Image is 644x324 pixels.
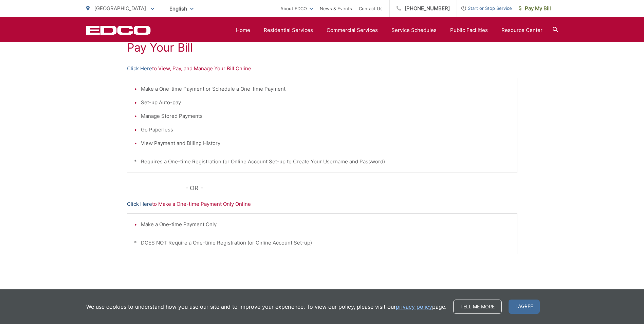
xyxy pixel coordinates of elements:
[264,26,313,34] a: Residential Services
[509,300,540,314] span: I agree
[280,4,313,13] a: About EDCO
[134,158,510,166] p: * Requires a One-time Registration (or Online Account Set-up to Create Your Username and Password)
[501,26,542,34] a: Resource Center
[86,303,446,311] p: We use cookies to understand how you use our site and to improve your experience. To view our pol...
[86,25,151,35] a: EDCD logo. Return to the homepage.
[185,183,517,193] p: - OR -
[453,300,502,314] a: Tell me more
[141,220,510,229] li: Make a One-time Payment Only
[127,200,152,208] a: Click Here
[127,200,517,208] p: to Make a One-time Payment Only Online
[94,5,146,12] span: [GEOGRAPHIC_DATA]
[320,4,352,13] a: News & Events
[141,112,510,120] li: Manage Stored Payments
[327,26,378,34] a: Commercial Services
[359,4,383,13] a: Contact Us
[391,26,437,34] a: Service Schedules
[141,126,510,134] li: Go Paperless
[127,65,517,73] p: to View, Pay, and Manage Your Bill Online
[164,3,199,15] span: English
[450,26,488,34] a: Public Facilities
[127,65,152,73] a: Click Here
[141,85,510,93] li: Make a One-time Payment or Schedule a One-time Payment
[141,98,510,107] li: Set-up Auto-pay
[134,239,510,247] p: * DOES NOT Require a One-time Registration (or Online Account Set-up)
[141,139,510,147] li: View Payment and Billing History
[236,26,250,34] a: Home
[127,41,517,54] h1: Pay Your Bill
[396,303,432,311] a: privacy policy
[519,4,551,13] span: Pay My Bill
